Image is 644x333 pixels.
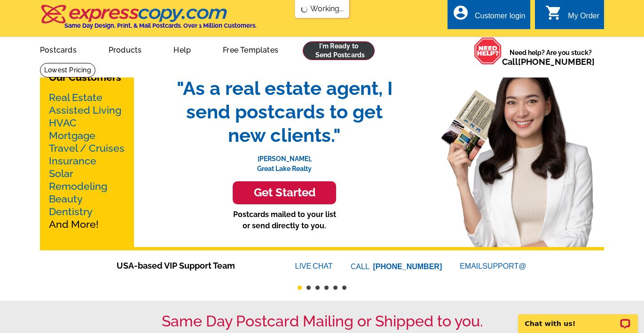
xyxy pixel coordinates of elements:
a: Get Started [167,181,402,204]
button: 5 of 6 [333,286,338,290]
div: My Order [568,12,599,25]
h1: Same Day Postcard Mailing or Shipped to you. [40,312,604,330]
font: LIVE [295,261,313,272]
i: account_circle [452,4,469,21]
a: Free Templates [208,38,293,60]
a: Help [158,38,206,60]
a: Travel / Cruises [49,142,125,154]
a: Beauty [49,193,83,205]
a: account_circle Customer login [452,10,526,22]
font: SUPPORT@ [482,261,527,272]
img: help [474,37,502,65]
a: Same Day Design, Print, & Mail Postcards. Over 1 Million Customers. [40,11,257,29]
a: EMAILSUPPORT@ [460,262,527,270]
a: Dentistry [49,206,93,217]
a: Solar [49,168,73,179]
a: Insurance [49,155,96,167]
p: Postcards mailed to your list or send directly to you. [167,209,402,232]
button: 6 of 6 [342,286,346,290]
a: Mortgage [49,130,95,141]
a: [PHONE_NUMBER] [518,57,595,67]
span: Need help? Are you stuck? [502,48,599,67]
h3: Get Started [244,186,324,200]
span: USA-based VIP Support Team [117,259,267,272]
p: And More! [49,91,125,231]
i: shopping_cart [545,4,562,21]
font: CALL [351,261,371,272]
a: LIVECHAT [295,262,333,270]
img: loading... [301,6,308,13]
a: Assisted Living [49,104,121,116]
a: Products [94,38,157,60]
div: Customer login [475,12,526,25]
h4: Same Day Design, Print, & Mail Postcards. Over 1 Million Customers. [64,22,257,29]
button: 2 of 6 [306,286,311,290]
a: [PHONE_NUMBER] [373,263,442,271]
button: 1 of 6 [298,286,302,290]
a: shopping_cart My Order [545,10,599,22]
a: Remodeling [49,180,107,192]
a: Real Estate [49,92,102,103]
p: [PERSON_NAME], Great Lake Realty [167,147,402,174]
a: Postcards [25,38,92,60]
span: "As a real estate agent, I send postcards to get new clients." [167,77,402,147]
iframe: LiveChat chat widget [512,303,644,333]
button: 4 of 6 [324,286,329,290]
span: Call [502,57,595,67]
a: HVAC [49,117,77,129]
button: 3 of 6 [315,286,320,290]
